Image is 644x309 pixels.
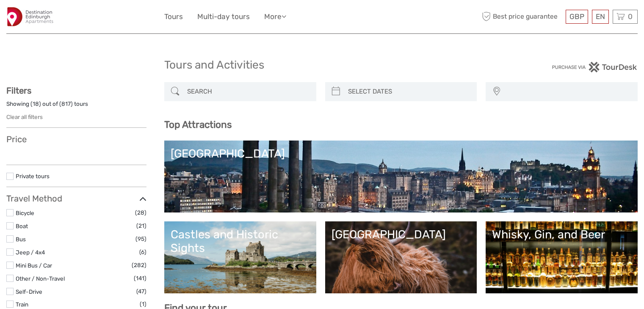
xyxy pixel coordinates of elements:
span: 0 [627,12,634,21]
a: Tours [164,11,183,23]
input: SEARCH [184,84,312,99]
span: (6) [139,247,146,257]
span: (47) [136,287,146,296]
span: (21) [136,221,146,231]
span: (1) [140,299,146,309]
span: GBP [569,12,584,21]
a: Boat [16,223,28,229]
input: SELECT DATES [345,84,473,99]
span: (28) [135,208,146,218]
div: Castles and Historic Sights [171,228,310,255]
b: Top Attractions [164,119,232,130]
h3: Travel Method [6,193,146,204]
div: Whisky, Gin, and Beer [492,228,631,241]
a: [GEOGRAPHIC_DATA] [171,147,631,206]
a: Multi-day tours [197,11,250,23]
a: Mini Bus / Car [16,262,52,269]
span: Best price guarantee [480,10,564,24]
div: [GEOGRAPHIC_DATA] [171,147,631,160]
a: Castles and Historic Sights [171,228,310,287]
div: Showing ( ) out of ( ) tours [6,100,146,113]
div: [GEOGRAPHIC_DATA] [332,228,471,241]
label: 817 [61,100,71,108]
a: Clear all filters [6,113,43,120]
a: Train [16,301,28,308]
a: Self-Drive [16,288,42,295]
label: 18 [33,100,39,108]
strong: Filters [6,86,31,96]
span: (282) [132,260,146,270]
div: EN [592,10,609,24]
a: Private tours [16,173,50,179]
span: (95) [135,234,146,244]
a: Bus [16,236,26,243]
a: Whisky, Gin, and Beer [492,228,631,287]
a: [GEOGRAPHIC_DATA] [332,228,471,287]
a: More [264,11,286,23]
a: Other / Non-Travel [16,275,65,282]
span: (141) [134,273,146,283]
a: Jeep / 4x4 [16,249,45,256]
img: 2975-d8c356c1-1139-4765-9adb-83c46dbfa04d_logo_small.jpg [6,6,55,27]
h3: Price [6,134,146,144]
a: Bicycle [16,210,34,216]
h1: Tours and Activities [164,58,480,72]
img: PurchaseViaTourDesk.png [552,62,638,72]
